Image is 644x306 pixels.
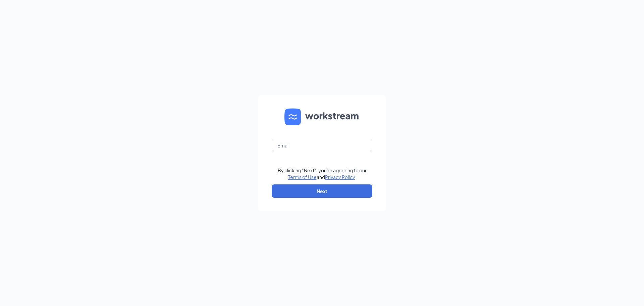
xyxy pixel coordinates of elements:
a: Privacy Policy [325,174,355,180]
div: By clicking "Next", you're agreeing to our and . [278,167,367,180]
input: Email [272,139,372,152]
button: Next [272,184,372,198]
a: Terms of Use [288,174,317,180]
img: WS logo and Workstream text [284,108,360,125]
